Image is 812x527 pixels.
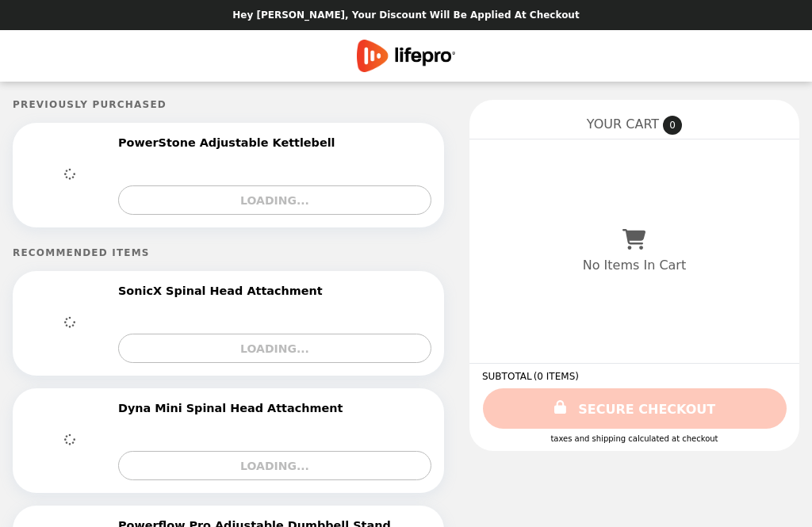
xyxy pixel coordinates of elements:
h5: Recommended Items [13,247,444,258]
span: ( 0 ITEMS ) [534,371,579,382]
p: Hey [PERSON_NAME], your discount will be applied at checkout [232,10,579,21]
p: No Items In Cart [583,258,686,273]
h2: SonicX Spinal Head Attachment [118,284,329,298]
h5: Previously Purchased [13,99,444,110]
img: Brand Logo [357,40,456,72]
span: YOUR CART [587,116,659,132]
div: Taxes and Shipping calculated at checkout [482,434,787,443]
span: SUBTOTAL [482,371,534,382]
span: 0 [663,116,682,135]
h2: PowerStone Adjustable Kettlebell [118,136,342,150]
h2: Dyna Mini Spinal Head Attachment [118,401,349,415]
